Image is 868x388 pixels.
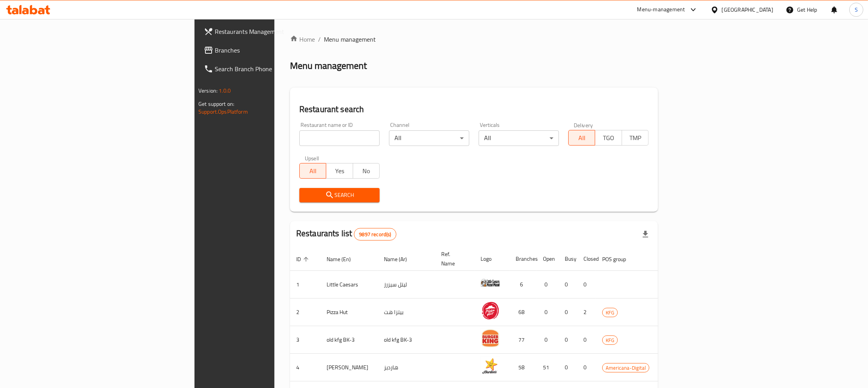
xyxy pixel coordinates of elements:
td: 77 [509,326,537,354]
td: 68 [509,298,537,326]
nav: breadcrumb [290,35,658,44]
th: Logo [474,247,509,271]
span: Americana-Digital [603,363,649,372]
span: Restaurants Management [215,27,333,36]
span: POS group [602,255,636,264]
img: old kfg BK-3 [481,328,500,348]
span: Version: [198,86,217,96]
span: Search [306,190,373,200]
div: Total records count [354,228,396,241]
td: 0 [537,271,559,298]
div: Menu-management [637,5,685,14]
span: TMP [625,132,645,144]
div: All [389,130,469,146]
div: Export file [636,225,655,244]
span: Menu management [324,35,376,44]
span: 9897 record(s) [354,231,396,238]
td: 0 [559,354,577,381]
td: 0 [537,326,559,354]
th: Branches [509,247,537,271]
td: 0 [577,326,596,354]
td: old kfg BK-3 [378,326,435,354]
button: TGO [595,130,622,146]
td: 0 [559,326,577,354]
span: All [303,165,323,177]
td: old kfg BK-3 [320,326,378,354]
span: Yes [329,165,350,177]
h2: Restaurant search [299,104,649,115]
td: 58 [509,354,537,381]
td: 6 [509,271,537,298]
td: 0 [559,271,577,298]
img: Little Caesars [481,273,500,293]
span: TGO [598,132,619,144]
td: Pizza Hut [320,298,378,326]
span: KFG [603,336,617,345]
a: Restaurants Management [198,22,339,41]
img: Hardee's [481,356,500,376]
th: Open [537,247,559,271]
img: Pizza Hut [481,301,500,320]
span: S [855,5,858,14]
td: [PERSON_NAME] [320,354,378,381]
a: Branches [198,41,339,60]
td: Little Caesars [320,271,378,298]
span: Search Branch Phone [215,64,333,74]
td: 51 [537,354,559,381]
td: 0 [537,298,559,326]
span: Name (Ar) [384,255,417,264]
td: ليتل سيزرز [378,271,435,298]
td: 0 [559,298,577,326]
span: Name (En) [327,255,361,264]
td: بيتزا هت [378,298,435,326]
button: Search [299,188,380,202]
a: Search Branch Phone [198,60,339,78]
button: No [353,163,380,179]
button: All [299,163,326,179]
span: 1.0.0 [219,86,231,96]
span: Branches [215,46,333,55]
button: TMP [622,130,649,146]
input: Search for restaurant name or ID.. [299,130,380,146]
div: [GEOGRAPHIC_DATA] [722,5,773,14]
span: ID [296,255,311,264]
a: Support.OpsPlatform [198,107,248,117]
span: All [572,132,592,144]
td: 0 [577,271,596,298]
td: هارديز [378,354,435,381]
button: Yes [326,163,353,179]
td: 2 [577,298,596,326]
th: Closed [577,247,596,271]
td: 0 [577,354,596,381]
span: Ref. Name [441,249,465,268]
button: All [568,130,595,146]
span: KFG [603,308,617,317]
h2: Menu management [290,60,367,72]
div: All [479,130,559,146]
span: No [356,165,377,177]
label: Delivery [574,122,593,128]
label: Upsell [305,155,319,161]
span: Get support on: [198,99,234,109]
h2: Restaurants list [296,228,396,241]
th: Busy [559,247,577,271]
